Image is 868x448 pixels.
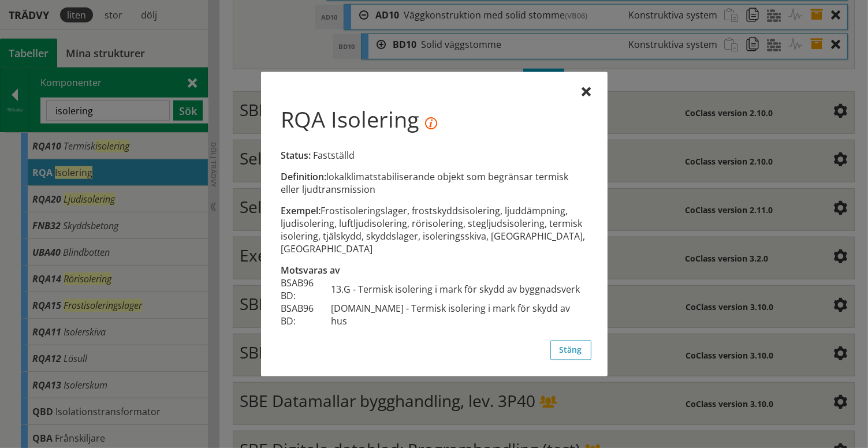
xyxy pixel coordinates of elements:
td: [DOMAIN_NAME] - Termisk isolering i mark för skydd av hus [331,303,587,328]
div: Frostisoleringslager, frostskyddsisolering, ljuddämpning, ljudisolering, luftljudisolering, röris... [281,205,587,256]
span: Fastställd [313,150,355,162]
td: 13.G - Termisk isolering i mark för skydd av byggnadsverk [331,277,587,303]
button: Stäng [550,341,591,360]
td: BSAB96 BD: [281,277,331,303]
div: lokalklimatstabiliserande objekt som begränsar termisk eller ljudtransmission [281,171,587,196]
i: Objektet [Isolering] tillhör en tabell som har publicerats i en senare version. Detta innebär att... [425,118,437,130]
span: Exempel: [281,205,321,218]
span: Definition: [281,171,326,184]
span: Motsvaras av [281,264,340,277]
td: BSAB96 BD: [281,303,331,328]
h1: RQA Isolering [281,107,437,132]
span: Status: [281,150,311,162]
